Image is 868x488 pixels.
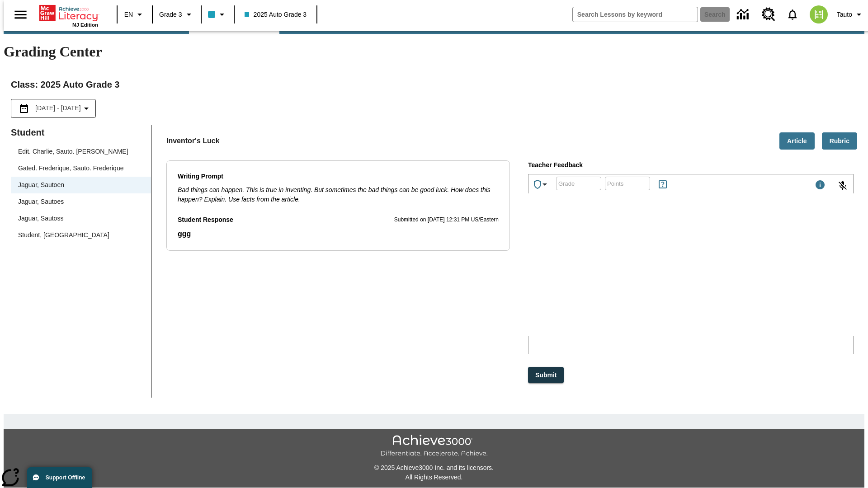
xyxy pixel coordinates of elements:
[756,2,781,27] a: Resource Center, Will open in new tab
[39,4,98,22] a: Home
[124,10,133,19] span: EN
[11,210,151,227] div: Jaguar, Sautoss
[178,172,499,182] p: Writing Prompt
[605,177,650,190] div: Points: Must be equal to or less than 25.
[11,227,151,244] div: Student, [GEOGRAPHIC_DATA]
[11,177,151,193] div: Jaguar, Sautoen
[178,215,233,225] p: Student Response
[528,160,854,170] p: Teacher Feedback
[18,147,128,156] div: Edit. Charlie, Sauto. [PERSON_NAME]
[832,175,854,197] button: Click to activate and allow voice recognition
[15,103,92,114] button: Select the date range menu item
[18,214,63,223] div: Jaguar, Sautoss
[4,43,864,60] h1: Grading Center
[556,177,601,190] div: Grade: Letters, numbers, %, + and - are allowed.
[178,229,499,239] p: Student Response
[4,7,132,15] p: WEZZP
[18,197,64,206] div: Jaguar, Sautoes
[731,2,756,27] a: Data Center
[837,10,852,19] span: Tauto
[46,474,85,481] span: Support Offline
[528,367,564,384] button: Submit
[815,179,826,192] div: Maximum 1000 characters Press Escape to exit toolbar and use left and right arrow keys to access ...
[11,193,151,210] div: Jaguar, Sautoes
[39,3,98,28] div: Home
[27,467,92,488] button: Support Offline
[779,132,815,150] button: Article, Will open in new tab
[810,5,828,23] img: avatar image
[178,229,499,239] p: ggg
[11,125,151,140] p: Student
[18,180,64,190] div: Jaguar, Sautoen
[11,77,857,92] h2: Class : 2025 Auto Grade 3
[833,6,868,23] button: Profile/Settings
[81,103,92,114] svg: Collapse Date Range Filter
[156,6,198,23] button: Grade: Grade 3, Select a grade
[72,22,98,28] span: NJ Edition
[4,463,864,473] p: © 2025 Achieve3000 Inc. and its licensors.
[178,185,499,204] p: Bad things can happen. This is true in inventing. But sometimes the bad things can be good luck. ...
[159,10,182,19] span: Grade 3
[35,103,81,113] span: [DATE] - [DATE]
[7,1,34,28] button: Open side menu
[11,160,151,177] div: Gated. Frederique, Sauto. Frederique
[556,172,601,196] input: Grade: Letters, numbers, %, + and - are allowed.
[822,132,857,150] button: Rubric, Will open in new tab
[11,143,151,160] div: Edit. Charlie, Sauto. [PERSON_NAME]
[18,230,109,240] div: Student, [GEOGRAPHIC_DATA]
[804,3,833,26] button: Select a new avatar
[4,473,864,482] p: All Rights Reserved.
[166,136,220,146] p: Inventor's Luck
[654,175,672,193] button: Rules for Earning Points and Achievements, Will open in new tab
[781,3,804,26] a: Notifications
[573,7,698,22] input: search field
[4,7,132,15] body: Type your response here.
[245,10,307,19] span: 2025 Auto Grade 3
[528,175,554,193] button: Achievements
[380,435,488,458] img: Achieve3000 Differentiate Accelerate Achieve
[18,164,123,173] div: Gated. Frederique, Sauto. Frederique
[394,216,499,225] p: Submitted on [DATE] 12:31 PM US/Eastern
[204,6,231,23] button: Class color is light blue. Change class color
[605,172,650,196] input: Points: Must be equal to or less than 25.
[120,6,149,23] button: Language: EN, Select a language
